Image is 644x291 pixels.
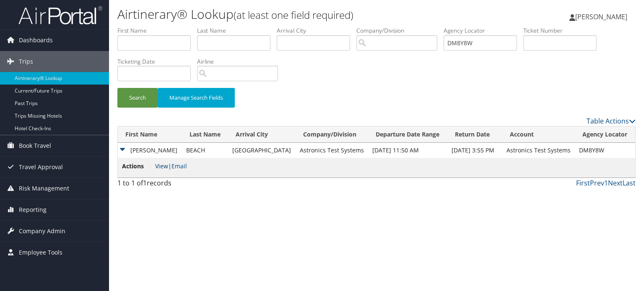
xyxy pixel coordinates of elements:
h1: Airtinerary® Lookup [117,5,463,23]
td: BEACH [182,143,228,158]
label: Airline [197,57,284,66]
a: Email [171,162,187,170]
td: [DATE] 3:55 PM [447,143,502,158]
button: Manage Search Fields [158,88,235,108]
div: 1 to 1 of records [117,178,238,192]
img: airportal-logo.png [18,5,102,25]
span: Travel Approval [19,157,63,178]
small: (at least one field required) [234,8,353,22]
span: Risk Management [19,178,69,199]
span: Employee Tools [19,242,62,263]
span: 1 [143,178,147,188]
span: Actions [122,162,153,171]
td: Astronics Test Systems [296,143,369,158]
a: View [155,162,168,170]
label: Agency Locator [444,26,523,35]
span: | [155,162,187,170]
span: Dashboards [19,30,53,51]
a: [PERSON_NAME] [569,4,636,29]
label: First Name [117,26,197,35]
td: Astronics Test Systems [502,143,575,158]
td: DM8Y8W [575,143,635,158]
span: Reporting [19,199,47,220]
th: Company/Division [296,126,369,143]
td: [PERSON_NAME] [118,143,182,158]
th: Departure Date Range: activate to sort column ascending [368,126,447,143]
a: Last [623,178,636,188]
label: Ticketing Date [117,57,197,66]
th: Agency Locator: activate to sort column ascending [575,126,635,143]
button: Search [117,88,158,108]
td: [GEOGRAPHIC_DATA] [228,143,296,158]
a: Prev [590,178,604,188]
th: Account: activate to sort column ascending [502,126,575,143]
th: First Name: activate to sort column ascending [118,126,182,143]
th: Last Name: activate to sort column ascending [182,126,228,143]
label: Ticket Number [523,26,603,35]
span: [PERSON_NAME] [575,12,627,21]
a: 1 [604,178,608,188]
span: Book Travel [19,135,51,156]
span: Company Admin [19,221,65,242]
th: Arrival City: activate to sort column ascending [228,126,296,143]
a: First [576,178,590,188]
label: Last Name [197,26,277,35]
a: Table Actions [587,116,636,126]
span: Trips [19,51,33,72]
a: Next [608,178,623,188]
label: Company/Division [356,26,444,35]
label: Arrival City [277,26,356,35]
th: Return Date: activate to sort column ascending [447,126,502,143]
td: [DATE] 11:50 AM [368,143,447,158]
